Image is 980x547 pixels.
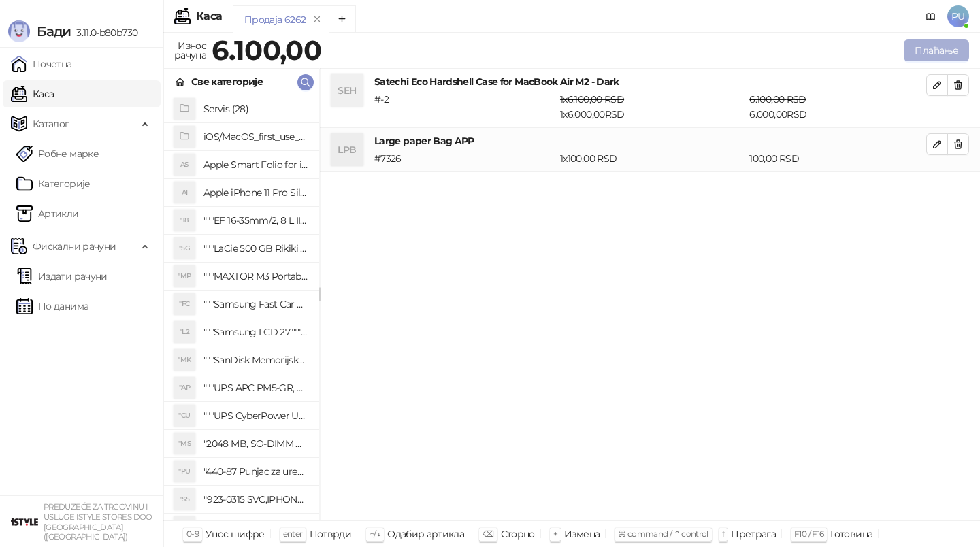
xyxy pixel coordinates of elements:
[794,529,823,539] span: F10 / F16
[329,5,356,33] button: Add tab
[203,293,308,315] h4: """Samsung Fast Car Charge Adapter, brzi auto punja_, boja crna"""
[8,20,30,42] img: Logo
[174,210,195,231] div: "18
[203,516,308,538] h4: "923-0448 SVC,IPHONE,TOURQUE DRIVER KIT .65KGF- CM Šrafciger "
[904,39,969,61] button: Плаћање
[203,182,308,203] h4: Apple iPhone 11 Pro Silicone Case - Black
[174,405,195,427] div: "CU
[372,151,557,166] div: # 7326
[387,525,464,543] div: Одабир артикла
[11,50,72,78] a: Почетна
[283,529,303,539] span: enter
[203,210,308,231] h4: """EF 16-35mm/2, 8 L III USM"""
[564,525,600,543] div: Измена
[830,525,872,543] div: Готовина
[44,502,152,542] small: PREDUZEĆE ZA TRGOVINU I USLUGE ISTYLE STORES DOO [GEOGRAPHIC_DATA] ([GEOGRAPHIC_DATA])
[203,433,308,454] h4: "2048 MB, SO-DIMM DDRII, 667 MHz, Napajanje 1,8 0,1 V, Latencija CL5"
[11,508,38,535] img: 64x64-companyLogo-77b92cf4-9946-4f36-9751-bf7bb5fd2c7d.png
[947,5,969,27] span: PU
[174,265,195,287] div: "MP
[33,233,116,260] span: Фискални рачуни
[33,110,69,137] span: Каталог
[560,93,624,105] span: 1 x 6.100,00 RSD
[16,200,79,227] a: ArtikliАртикли
[203,98,308,120] h4: Servis (28)
[174,182,195,203] div: AI
[920,5,942,27] a: Документација
[731,525,776,543] div: Претрага
[203,265,308,287] h4: """MAXTOR M3 Portable 2TB 2.5"""" crni eksterni hard disk HX-M201TCB/GM"""
[174,293,195,315] div: "FC
[618,529,708,539] span: ⌘ command / ⌃ control
[553,529,557,539] span: +
[164,95,319,520] div: grid
[174,377,195,399] div: "AP
[174,516,195,538] div: "SD
[203,488,308,510] h4: "923-0315 SVC,IPHONE 5/5S BATTERY REMOVAL TRAY Držač za iPhone sa kojim se otvara display
[372,92,557,122] div: # -2
[203,126,308,148] h4: iOS/MacOS_first_use_assistance (4)
[374,133,926,148] h4: Large paper Bag APP
[308,14,326,25] button: remove
[174,237,195,259] div: "5G
[203,349,308,371] h4: """SanDisk Memorijska kartica 256GB microSDXC sa SD adapterom SDSQXA1-256G-GN6MA - Extreme PLUS, ...
[557,151,747,166] div: 1 x 100,00 RSD
[557,92,747,122] div: 1 x 6.000,00 RSD
[174,433,195,454] div: "MS
[374,74,926,89] h4: Satechi Eco Hardshell Case for MacBook Air M2 - Dark
[174,488,195,510] div: "S5
[174,461,195,482] div: "PU
[174,321,195,343] div: "L2
[747,92,929,122] div: 6.000,00 RSD
[174,154,195,176] div: AS
[747,151,929,166] div: 100,00 RSD
[16,263,108,290] a: Издати рачуни
[483,529,493,539] span: ⌫
[37,23,71,39] span: Бади
[370,529,380,539] span: ↑/↓
[501,525,535,543] div: Сторно
[244,12,306,27] div: Продаја 6262
[71,27,137,39] span: 3.11.0-b80b730
[203,377,308,399] h4: """UPS APC PM5-GR, Essential Surge Arrest,5 utic_nica"""
[203,321,308,343] h4: """Samsung LCD 27"""" C27F390FHUXEN"""
[174,349,195,371] div: "MK
[11,80,54,107] a: Каса
[203,237,308,259] h4: """LaCie 500 GB Rikiki USB 3.0 / Ultra Compact & Resistant aluminum / USB 3.0 / 2.5"""""""
[206,525,265,543] div: Унос шифре
[331,74,363,107] div: SEH
[196,11,222,22] div: Каса
[186,529,199,539] span: 0-9
[16,140,99,167] a: Робне марке
[310,525,352,543] div: Потврди
[331,133,363,166] div: LPB
[16,293,88,320] a: По данима
[203,405,308,427] h4: """UPS CyberPower UT650EG, 650VA/360W , line-int., s_uko, desktop"""
[722,529,724,539] span: f
[203,154,308,176] h4: Apple Smart Folio for iPad mini (A17 Pro) - Sage
[16,170,91,197] a: Категорије
[212,33,321,67] strong: 6.100,00
[191,74,263,89] div: Све категорије
[171,37,209,64] div: Износ рачуна
[749,93,806,105] span: 6.100,00 RSD
[203,461,308,482] h4: "440-87 Punjac za uredjaje sa micro USB portom 4/1, Stand."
